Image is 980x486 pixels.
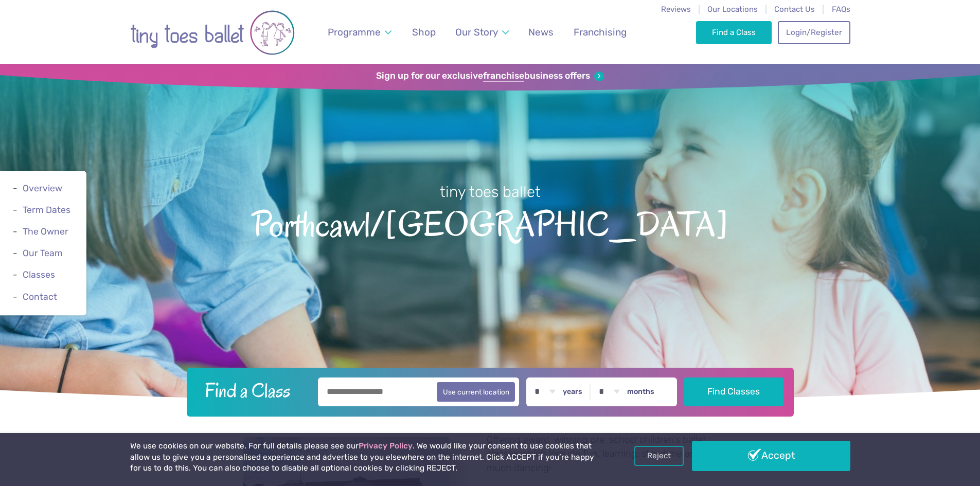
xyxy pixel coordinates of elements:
[130,441,598,474] p: We use cookies on our website. For full details please see our . We would like your consent to us...
[634,446,684,465] a: Reject
[774,5,815,14] a: Contact Us
[23,205,70,215] a: Term Dates
[563,387,582,397] label: years
[23,270,55,280] a: Classes
[483,70,524,82] strong: franchise
[778,21,850,44] a: Login/Register
[684,377,783,406] button: Find Classes
[661,5,691,14] a: Reviews
[197,377,311,403] h2: Find a Class
[528,26,554,38] span: News
[359,441,413,451] a: Privacy Policy
[437,382,515,402] button: Use current location
[323,20,396,44] a: Programme
[23,292,57,302] a: Contact
[23,183,62,193] a: Overview
[407,20,440,44] a: Shop
[130,7,295,59] img: tiny toes ballet
[23,226,68,237] a: The Owner
[328,26,381,38] span: Programme
[23,248,63,258] a: Our Team
[524,20,559,44] a: News
[696,21,772,44] a: Find a Class
[440,183,541,201] small: tiny toes ballet
[574,26,627,38] span: Franchising
[455,26,498,38] span: Our Story
[707,5,758,14] a: Our Locations
[568,20,631,44] a: Franchising
[450,20,513,44] a: Our Story
[627,387,654,397] label: months
[412,26,436,38] span: Shop
[832,5,850,14] a: FAQs
[376,70,604,82] a: Sign up for our exclusivefranchisebusiness offers
[18,202,962,244] span: Porthcawl/[GEOGRAPHIC_DATA]
[692,441,850,471] a: Accept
